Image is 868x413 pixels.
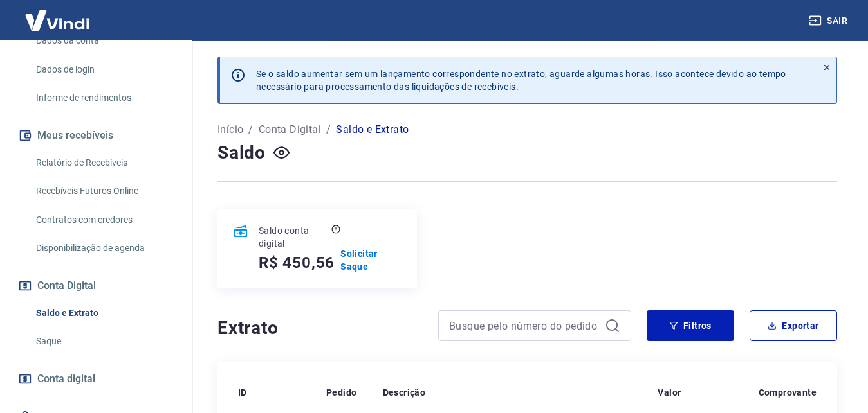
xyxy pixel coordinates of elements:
p: ID [238,386,247,399]
p: Comprovante [759,386,817,399]
p: Descrição [383,386,426,399]
a: Início [217,122,243,137]
p: / [326,122,331,137]
span: Conta digital [37,370,95,388]
h4: Saldo [217,140,266,166]
a: Contratos com credores [31,207,177,233]
a: Recebíveis Futuros Online [31,178,177,204]
a: Disponibilização de agenda [31,235,177,261]
p: Se o saldo aumentar sem um lançamento correspondente no extrato, aguarde algumas horas. Isso acon... [256,67,786,93]
a: Conta digital [15,365,177,393]
a: Saldo e Extrato [31,300,177,326]
button: Sair [806,9,853,33]
a: Saque [31,328,177,355]
input: Busque pelo número do pedido [449,316,600,335]
a: Informe de rendimentos [31,85,177,111]
button: Exportar [750,310,837,341]
a: Relatório de Recebíveis [31,150,177,176]
h5: R$ 450,56 [259,252,335,273]
button: Conta Digital [15,272,177,300]
p: Saldo conta digital [259,224,329,250]
p: Saldo e Extrato [336,122,409,137]
a: Dados da conta [31,28,177,54]
button: Meus recebíveis [15,121,177,150]
a: Dados de login [31,57,177,83]
p: Valor [658,386,681,399]
a: Solicitar Saque [340,247,402,273]
p: Pedido [326,386,356,399]
a: Conta Digital [259,122,321,137]
p: / [248,122,253,137]
button: Filtros [647,310,734,341]
h4: Extrato [217,315,423,341]
img: Vindi [15,1,99,40]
